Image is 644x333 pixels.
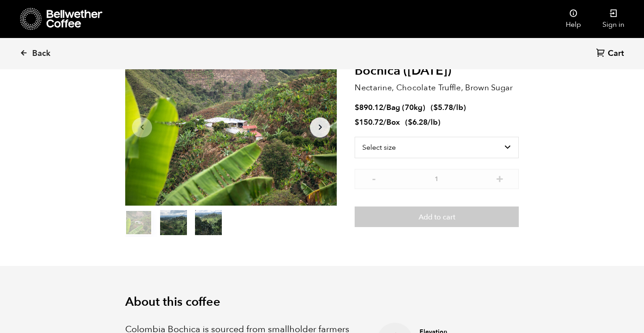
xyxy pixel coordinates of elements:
span: / [383,117,386,127]
button: + [494,173,505,182]
span: /lb [453,102,463,113]
bdi: 5.78 [433,102,453,113]
button: - [368,173,379,182]
bdi: 150.72 [355,117,383,127]
span: ( ) [405,117,441,127]
bdi: 6.28 [408,117,428,127]
span: Bag (70kg) [386,102,425,113]
span: /lb [428,117,438,127]
span: ( ) [431,102,466,113]
span: / [383,102,386,113]
p: Nectarine, Chocolate Truffle, Brown Sugar [355,82,519,94]
a: Cart [596,48,626,60]
span: $ [355,102,359,113]
span: Cart [608,48,624,59]
span: Box [386,117,400,127]
span: Back [32,48,51,59]
span: $ [408,117,412,127]
h2: About this coffee [125,295,519,309]
h2: Bochica ([DATE]) [355,63,519,79]
span: $ [355,117,359,127]
button: Add to cart [355,207,519,227]
span: $ [433,102,438,113]
bdi: 890.12 [355,102,383,113]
